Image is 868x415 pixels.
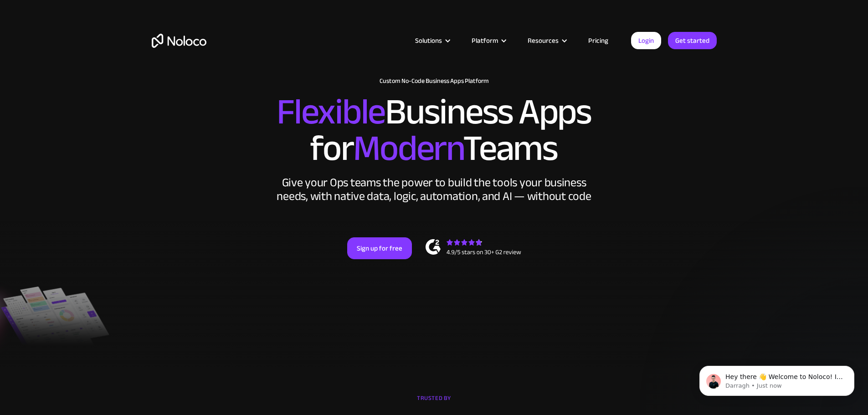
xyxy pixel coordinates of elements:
a: Login [631,32,661,49]
a: home [152,34,206,48]
div: Solutions [404,35,460,46]
div: Platform [472,35,498,46]
iframe: Intercom notifications message [686,347,868,410]
a: Get started [668,32,717,49]
div: Solutions [415,35,442,46]
span: Modern [353,114,463,182]
div: Give your Ops teams the power to build the tools your business needs, with native data, logic, au... [275,176,594,203]
div: Resources [516,35,577,46]
h2: Business Apps for Teams [152,94,717,167]
span: Flexible [277,78,385,146]
a: Pricing [577,35,620,46]
div: Resources [528,35,559,46]
div: Platform [460,35,516,46]
a: Sign up for free [347,237,412,259]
